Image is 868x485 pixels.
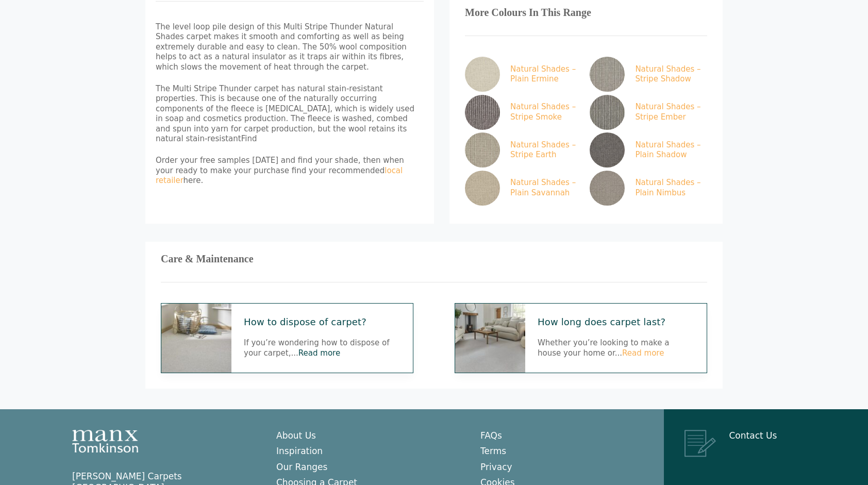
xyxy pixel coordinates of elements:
[244,316,400,328] a: How to dispose of carpet?
[465,57,578,92] a: Natural Shades – Plain Ermine
[465,132,578,168] a: Natural Shades – Stripe Earth
[590,57,625,92] img: mid grey & cream stripe
[590,132,625,168] img: Plain Shadow Dark Grey
[72,430,138,453] img: Manx Tomkinson Logo
[538,316,694,328] a: How long does carpet last?
[298,348,340,358] a: Read more
[161,257,707,261] h3: Care & Maintenance
[480,446,506,456] a: Terms
[465,171,500,206] img: Plain sandy tone
[590,95,625,130] img: Cream & Grey Stripe
[729,430,777,441] a: Contact Us
[276,430,316,441] a: About Us
[465,95,500,130] img: dark and light grey stripe
[590,132,703,168] a: Natural Shades – Plain Shadow
[465,95,578,130] a: Natural Shades – Stripe Smoke
[465,11,707,15] h3: More Colours In This Range
[590,171,625,206] img: Plain Nimbus Mid Grey
[538,316,694,358] div: Whether you’re looking to make a house your home or...
[622,348,664,358] a: Read more
[244,316,400,358] div: If you’re wondering how to dispose of your carpet,...
[590,57,703,92] a: Natural Shades – Stripe Shadow
[276,462,327,472] a: Our Ranges
[276,446,323,456] a: Inspiration
[480,462,512,472] a: Privacy
[156,156,404,185] span: Order your free samples [DATE] and find your shade, then when your ready to make your purchase fi...
[465,171,578,206] a: Natural Shades – Plain Savannah
[465,57,500,92] img: Plain soft cream
[156,84,414,144] span: The Multi Stripe Thunder carpet has natural stain-resistant properties. This is because one of th...
[156,22,407,72] span: The level loop pile design of this Multi Stripe Thunder Natural Shades carpet makes it smooth and...
[590,171,703,206] a: Natural Shades – Plain Nimbus
[590,95,703,130] a: Natural Shades – Stripe Ember
[465,132,500,168] img: Soft beige & cream stripe
[156,166,403,186] a: local retailer
[241,134,257,143] span: Find
[480,430,502,441] a: FAQs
